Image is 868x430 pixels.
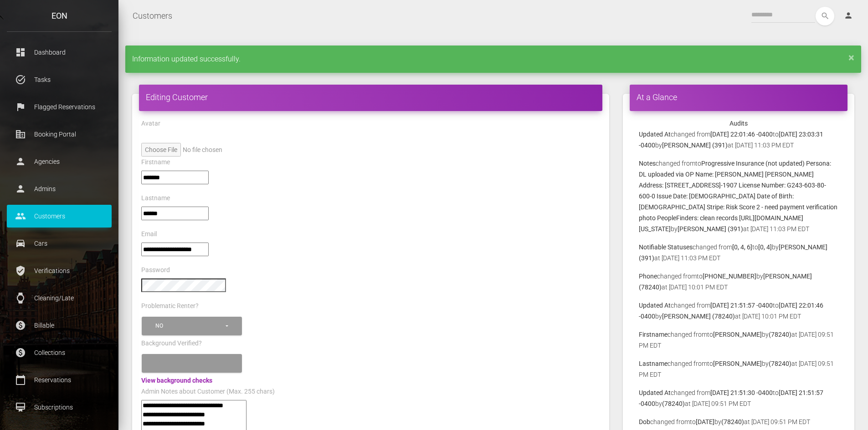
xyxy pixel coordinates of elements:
a: flag Flagged Reservations [7,96,112,118]
p: changed from to by at [DATE] 11:03 PM EDT [639,129,838,151]
b: Notifiable Statuses [639,243,693,251]
a: Customers [133,5,172,27]
b: [PERSON_NAME] (391) [678,225,743,233]
b: [0, 4, 6] [732,243,752,251]
strong: Audits [729,120,748,127]
a: watch Cleaning/Late [7,287,112,309]
a: paid Billable [7,314,112,337]
p: Admins [14,182,105,196]
a: drive_eta Cars [7,232,112,255]
p: Tasks [14,73,105,86]
b: [DATE] 22:01:46 -0400 [710,131,773,138]
p: changed from to by at [DATE] 11:03 PM EDT [639,242,838,263]
button: search [816,7,834,25]
i: person [844,11,853,20]
a: calendar_today Reservations [7,369,112,391]
b: [0, 4] [758,243,772,251]
p: Agencies [14,155,105,168]
p: changed from to by at [DATE] 09:51 PM EDT [639,387,838,409]
b: [DATE] 21:51:30 -0400 [710,389,773,396]
p: Verifications [14,264,105,278]
div: Information updated successfully. [125,46,861,73]
b: Updated At [639,131,671,138]
b: (78240) [721,418,744,425]
p: Customers [14,209,105,223]
a: verified_user Verifications [7,259,112,282]
h4: At a Glance [637,91,841,103]
a: card_membership Subscriptions [7,396,112,419]
label: Background Verified? [141,339,202,348]
b: [PERSON_NAME] [713,360,762,367]
b: [PHONE_NUMBER] [703,273,756,280]
label: Password [141,266,170,275]
b: [PERSON_NAME] (78240) [662,313,735,320]
b: [PERSON_NAME] (391) [662,142,728,149]
b: [PERSON_NAME] [713,331,762,338]
a: × [848,55,854,60]
b: Notes [639,160,656,167]
a: person Admins [7,177,112,200]
p: Cars [14,237,105,250]
p: Billable [14,319,105,332]
b: (78240) [769,360,791,367]
a: View background checks [141,377,212,384]
b: (78240) [662,400,685,407]
p: changed from to by at [DATE] 09:51 PM EDT [639,358,838,380]
p: Subscriptions [14,400,105,414]
label: Lastname [141,194,170,203]
b: Firstname [639,331,668,338]
p: Dashboard [14,46,105,59]
b: Updated At [639,389,671,396]
label: Firstname [141,158,170,167]
b: Dob [639,418,650,425]
label: Problematic Renter? [141,302,199,311]
b: Phone [639,273,657,280]
div: No [155,322,224,330]
a: corporate_fare Booking Portal [7,123,112,146]
a: person [837,7,861,25]
b: Updated At [639,302,671,309]
b: Lastname [639,360,668,367]
label: Email [141,230,157,239]
button: Please select [142,354,242,373]
a: people Customers [7,205,112,228]
a: person Agencies [7,150,112,173]
h4: Editing Customer [146,91,596,103]
p: Flagged Reservations [14,100,105,114]
b: [DATE] 21:51:57 -0400 [710,302,773,309]
a: task_alt Tasks [7,68,112,91]
label: Avatar [141,119,160,128]
a: dashboard Dashboard [7,41,112,64]
p: changed from to by at [DATE] 10:01 PM EDT [639,300,838,322]
p: Collections [14,346,105,359]
button: No [142,317,242,335]
p: Cleaning/Late [14,291,105,305]
b: (78240) [769,331,791,338]
b: Progressive Insurance (not updated) Persona: DL uploaded via OP Name: [PERSON_NAME] [PERSON_NAME]... [639,160,837,233]
label: Admin Notes about Customer (Max. 255 chars) [141,387,275,396]
p: changed from to by at [DATE] 09:51 PM EDT [639,416,838,427]
a: paid Collections [7,341,112,364]
p: Booking Portal [14,127,105,141]
b: [DATE] [696,418,714,425]
p: changed from to by at [DATE] 10:01 PM EDT [639,271,838,293]
p: changed from to by at [DATE] 11:03 PM EDT [639,158,838,234]
p: changed from to by at [DATE] 09:51 PM EDT [639,329,838,351]
div: Please select [155,359,224,367]
p: Reservations [14,373,105,387]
